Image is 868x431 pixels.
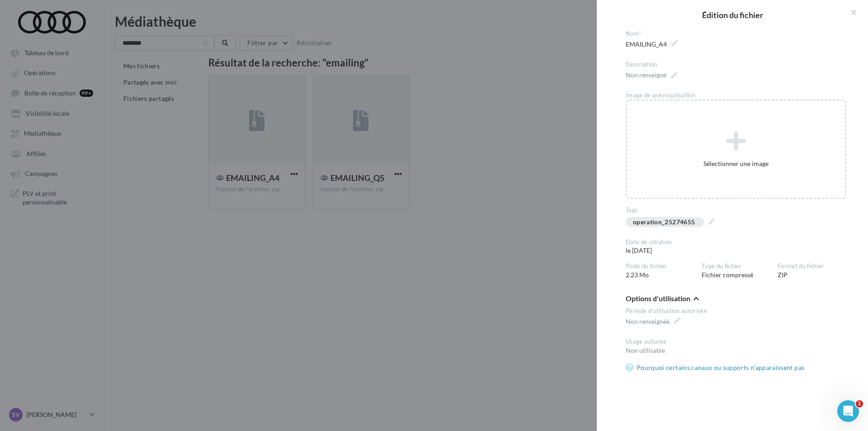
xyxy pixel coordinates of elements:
div: Période d’utilisation autorisée [626,307,846,315]
div: Type du fichier [702,262,770,270]
div: Poids du fichier [626,262,694,270]
span: Options d'utilisation [626,295,690,302]
h2: Édition du fichier [611,11,854,19]
span: EMAILING_A4 [626,38,678,51]
div: le [DATE] [626,238,702,256]
div: ZIP [778,262,854,279]
div: 2.23 Mo [626,262,702,279]
div: Usage autorisé [626,338,846,346]
button: Options d'utilisation [626,294,699,305]
span: 1 [856,400,863,407]
div: Tags [626,206,846,214]
a: Pourquoi certains canaux ou supports n’apparaissent pas [626,362,808,373]
div: Description [626,61,846,69]
div: Image de prévisualisation [626,91,846,99]
div: Fichier compressé [702,262,778,279]
span: Non renseignée [626,315,680,328]
div: Date de création [626,238,694,246]
div: Non utilisable [626,346,846,355]
iframe: Intercom live chat [837,400,859,422]
div: Sélectionner une image [627,159,845,168]
span: Non renseigné [626,69,677,81]
div: operation_25274655 [633,219,695,226]
div: Format du fichier [778,262,846,270]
